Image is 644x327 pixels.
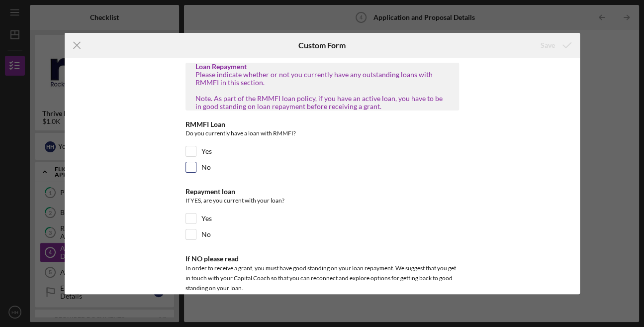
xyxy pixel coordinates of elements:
div: In order to receive a grant, you must have good standing on your loan repayment. We suggest that ... [185,263,459,296]
div: Repayment loan [185,188,459,196]
h6: Custom Form [298,41,346,50]
button: Save [530,35,579,55]
div: Please indicate whether or not you currently have any outstanding loans with RMMFI in this sectio... [195,71,449,110]
label: Yes [201,214,212,223]
div: If NO please read [185,255,459,263]
div: Save [540,35,554,55]
label: No [201,162,211,172]
div: RMMFI Loan [185,120,459,128]
div: Loan Repayment [195,63,449,71]
label: Yes [201,146,212,156]
div: Do you currently have a loan with RMMFI? [185,128,459,141]
div: If YES, are you current with your loan? [185,196,459,208]
label: No [201,229,211,239]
